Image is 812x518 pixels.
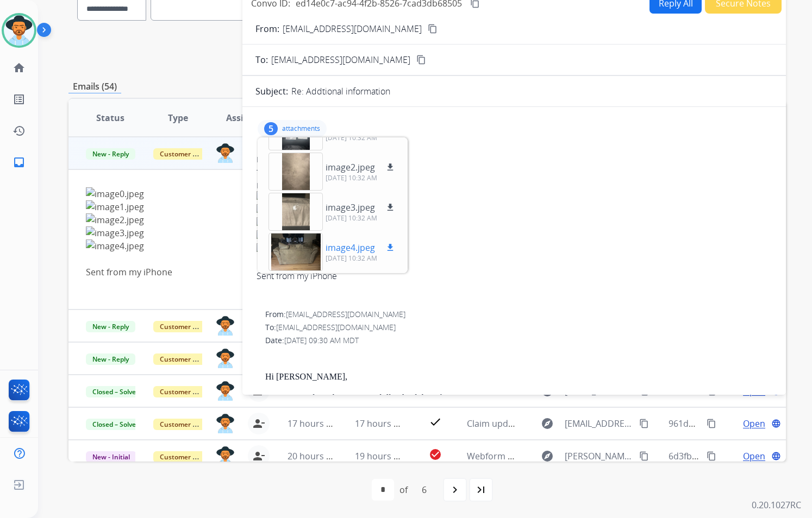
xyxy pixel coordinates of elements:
[86,187,634,200] img: image0.jpeg
[255,53,268,66] p: To:
[385,203,395,212] mat-icon: download
[707,451,716,461] mat-icon: content_copy
[326,134,397,142] p: [DATE] 10:32 AM
[355,450,409,462] span: 19 hours ago
[265,372,772,382] p: Hi [PERSON_NAME],
[153,451,224,463] span: Customer Support
[13,61,26,74] mat-icon: home
[326,174,397,182] p: [DATE] 10:32 AM
[216,381,235,401] img: agent-avatar
[226,111,264,124] span: Assignee
[474,483,488,496] mat-icon: last_page
[752,498,801,511] p: 0.20.1027RC
[252,450,265,463] mat-icon: person_remove
[86,419,146,430] span: Closed – Solved
[257,154,772,165] div: From:
[326,254,397,263] p: [DATE] 10:32 AM
[216,414,235,434] img: agent-avatar
[283,22,422,35] p: [EMAIL_ADDRESS][DOMAIN_NAME]
[326,241,375,254] p: image4.jpeg
[257,230,772,243] img: image3.jpeg
[153,386,224,397] span: Customer Support
[86,266,634,279] div: Sent from my iPhone
[467,418,521,429] span: Claim update
[284,335,359,345] span: [DATE] 09:30 AM MDT
[13,156,26,169] mat-icon: inbox
[271,53,410,66] span: [EMAIL_ADDRESS][DOMAIN_NAME]
[153,353,224,365] span: Customer Support
[257,204,772,217] img: image1.jpeg
[276,322,396,332] span: [EMAIL_ADDRESS][DOMAIN_NAME]
[565,417,634,430] span: [EMAIL_ADDRESS][DOMAIN_NAME]
[68,80,121,93] p: Emails (54)
[216,316,235,336] img: agent-avatar
[13,124,26,137] mat-icon: history
[326,161,375,174] p: image2.jpeg
[355,418,409,429] span: 17 hours ago
[265,322,772,333] div: To:
[264,122,278,135] div: 5
[541,450,554,463] mat-icon: explore
[428,24,438,34] mat-icon: content_copy
[257,191,772,204] img: image0.jpeg
[168,111,188,124] span: Type
[326,214,397,223] p: [DATE] 10:32 AM
[257,243,772,256] img: image4.jpeg
[413,479,435,501] div: 6
[288,418,341,429] span: 17 hours ago
[639,451,649,461] mat-icon: content_copy
[13,93,26,106] mat-icon: list_alt
[86,321,135,332] span: New - Reply
[265,393,772,403] p: You can email me the picture and ill upload them for you.
[743,417,765,430] span: Open
[265,309,772,320] div: From:
[429,415,442,428] mat-icon: check
[216,349,235,369] img: agent-avatar
[4,15,34,46] img: avatar
[326,201,375,214] p: image3.jpeg
[86,239,634,252] img: image4.jpeg
[86,353,135,365] span: New - Reply
[257,269,772,282] div: Sent from my iPhone
[565,450,634,463] span: [PERSON_NAME][EMAIL_ADDRESS][PERSON_NAME][DOMAIN_NAME]
[265,335,772,346] div: Date:
[257,180,772,191] div: Date:
[86,226,634,239] img: image3.jpeg
[743,450,765,463] span: Open
[86,451,136,463] span: New - Initial
[86,386,146,397] span: Closed – Solved
[707,419,716,428] mat-icon: content_copy
[153,148,224,160] span: Customer Support
[639,419,649,428] mat-icon: content_copy
[86,148,135,160] span: New - Reply
[216,446,235,466] img: agent-avatar
[153,419,224,430] span: Customer Support
[771,451,781,461] mat-icon: language
[153,321,224,332] span: Customer Support
[255,22,279,35] p: From:
[399,483,408,496] div: of
[96,111,124,124] span: Status
[252,417,265,430] mat-icon: person_remove
[416,55,426,65] mat-icon: content_copy
[385,162,395,172] mat-icon: download
[291,85,390,98] p: Re: Addtional information
[216,143,235,163] img: agent-avatar
[288,450,341,462] span: 20 hours ago
[385,243,395,252] mat-icon: download
[771,419,781,428] mat-icon: language
[541,417,554,430] mat-icon: explore
[86,200,634,213] img: image1.jpeg
[255,85,288,98] p: Subject:
[282,124,320,133] p: attachments
[257,167,772,178] div: To:
[86,213,634,226] img: image2.jpeg
[448,483,461,496] mat-icon: navigate_next
[429,448,442,461] mat-icon: check_circle
[286,309,405,319] span: [EMAIL_ADDRESS][DOMAIN_NAME]
[257,217,772,230] img: image2.jpeg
